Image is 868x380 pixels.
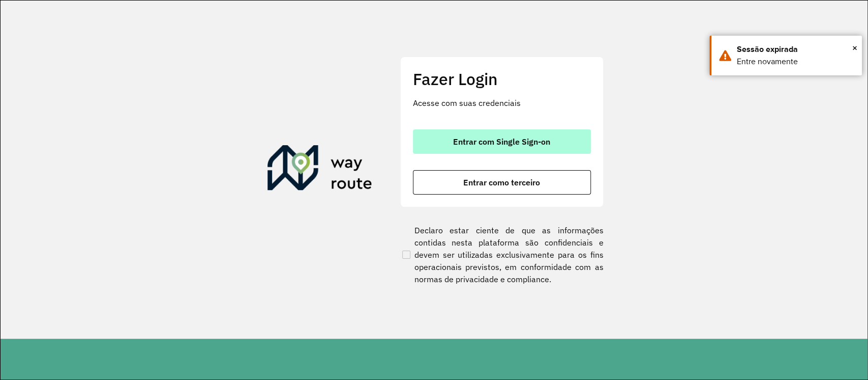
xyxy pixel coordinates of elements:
[413,69,591,89] h2: Fazer Login
[267,145,372,194] img: Roteirizador AmbevTech
[463,178,540,186] span: Entrar como terceiro
[413,129,591,154] button: button
[737,56,854,68] div: Entre novamente
[413,97,591,109] p: Acesse com suas credenciais
[852,40,857,56] button: Close
[737,43,854,56] div: Sessão expirada
[400,224,604,285] label: Declaro estar ciente de que as informações contidas nesta plataforma são confidenciais e devem se...
[413,170,591,195] button: button
[453,138,550,146] span: Entrar com Single Sign-on
[852,40,857,56] span: ×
